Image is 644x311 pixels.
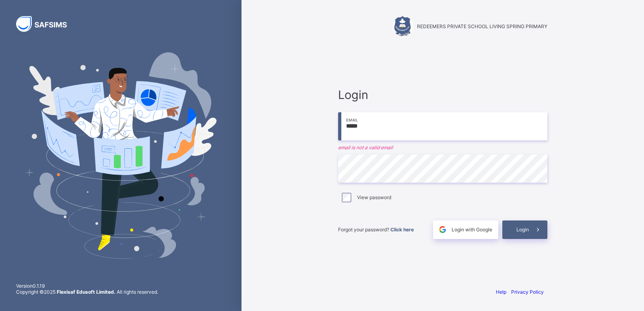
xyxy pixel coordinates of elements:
a: Click here [390,227,414,233]
span: Login with Google [452,227,492,233]
a: Help [496,289,506,295]
span: Login [516,227,529,233]
span: Version 0.1.19 [16,283,158,289]
span: Copyright © 2025 All rights reserved. [16,289,158,295]
strong: Flexisaf Edusoft Limited. [57,289,116,295]
a: Privacy Policy [511,289,544,295]
img: google.396cfc9801f0270233282035f929180a.svg [438,225,447,234]
label: View password [357,194,391,200]
img: SAFSIMS Logo [16,16,76,32]
img: Hero Image [25,52,217,258]
span: Forgot your password? [338,227,414,233]
span: Login [338,88,547,102]
span: REDEEMERS PRIVATE SCHOOL LIVING SPRING PRIMARY [417,23,547,29]
em: email is not a valid email [338,144,547,150]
